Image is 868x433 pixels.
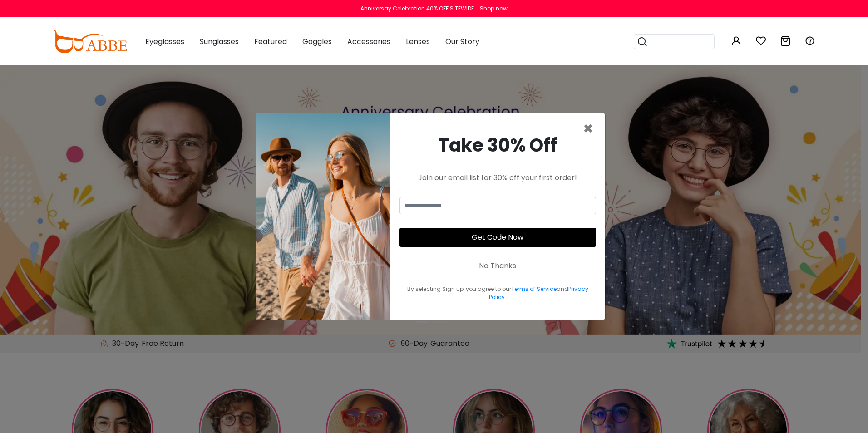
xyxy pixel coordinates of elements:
button: Close [583,121,593,137]
div: Join our email list for 30% off your first order! [399,172,596,183]
span: Eyeglasses [145,36,184,47]
div: Take 30% Off [399,132,596,159]
span: Goggles [302,36,332,47]
span: Featured [254,36,287,47]
a: Shop now [475,5,508,12]
a: Terms of Service [511,285,557,293]
span: Sunglasses [200,36,239,47]
div: No Thanks [479,261,516,271]
a: Privacy Policy [489,285,588,301]
span: × [583,117,593,140]
div: Anniversay Celebration 40% OFF SITEWIDE [360,5,474,13]
img: welcome [256,113,390,320]
div: By selecting Sign up, you agree to our and . [399,285,596,301]
span: Our Story [445,36,479,47]
img: abbeglasses.com [53,30,127,53]
span: Lenses [406,36,430,47]
span: Accessories [347,36,390,47]
div: Shop now [480,5,508,13]
button: Get Code Now [399,228,596,247]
